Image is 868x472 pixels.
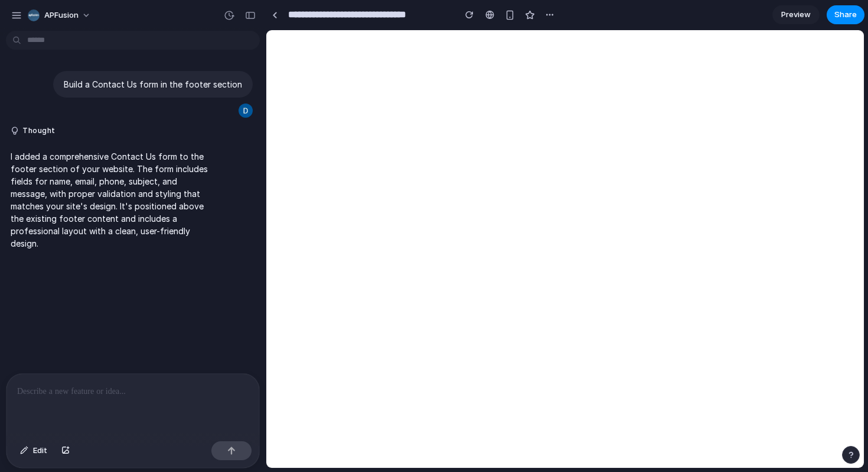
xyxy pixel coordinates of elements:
a: Preview [772,5,820,24]
p: Build a Contact Us form in the footer section [64,78,242,90]
button: Share [827,5,864,24]
span: APFusion [44,9,79,21]
button: APFusion [23,6,97,25]
span: Share [834,9,857,21]
p: I added a comprehensive Contact Us form to the footer section of your website. The form includes ... [11,150,208,250]
button: Edit [14,441,53,460]
span: Preview [781,9,811,21]
span: Edit [33,445,47,457]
